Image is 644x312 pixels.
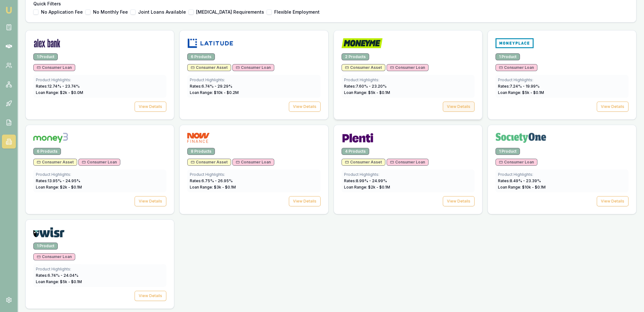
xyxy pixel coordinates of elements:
[36,279,82,284] span: Loan Range: $ 5 k - $ 0.1 M
[488,30,636,120] a: Money Place logo1 ProductConsumer LoanProduct Highlights:Rates:7.24% - 19.99%Loan Range: $5k - $0...
[495,53,520,60] div: 1 Product
[187,53,215,60] div: 6 Products
[342,38,383,48] img: Money Me logo
[25,30,174,120] a: Alex Bank logo1 ProductConsumer LoanProduct Highlights:Rates:12.74% - 23.74%Loan Range: $2k - $0....
[36,273,78,278] span: Rates: 6.74 % - 24.04 %
[33,133,68,143] img: Money3 logo
[33,148,61,155] div: 6 Products
[93,10,128,14] label: No Monthly Fee
[190,84,232,89] span: Rates: 6.74 % - 29.29 %
[135,196,166,206] button: View Details
[342,133,374,143] img: Plenti logo
[498,178,541,183] span: Rates: 8.49 % - 23.39 %
[138,10,186,14] label: Joint Loans Available
[498,185,546,189] span: Loan Range: $ 10 k - $ 0.1 M
[344,84,387,89] span: Rates: 7.60 % - 23.20 %
[36,178,80,183] span: Rates: 13.95 % - 24.95 %
[37,254,72,259] span: Consumer Loan
[33,227,64,237] img: WISR logo
[36,172,164,177] div: Product Highlights:
[190,77,318,83] div: Product Highlights:
[443,102,475,112] button: View Details
[25,125,174,214] a: Money3 logo6 ProductsConsumer AssetConsumer LoanProduct Highlights:Rates:13.95% - 24.95%Loan Rang...
[36,77,164,83] div: Product Highlights:
[390,65,425,70] span: Consumer Loan
[344,172,472,177] div: Product Highlights:
[342,53,369,60] div: 2 Products
[191,65,228,70] span: Consumer Asset
[344,77,472,83] div: Product Highlights:
[187,148,215,155] div: 8 Products
[344,178,387,183] span: Rates: 8.99 % - 24.99 %
[236,160,271,165] span: Consumer Loan
[82,160,117,165] span: Consumer Loan
[274,10,320,14] label: Flexible Employment
[390,160,425,165] span: Consumer Loan
[342,148,369,155] div: 4 Products
[344,90,390,95] span: Loan Range: $ 5 k - $ 0.1 M
[499,160,534,165] span: Consumer Loan
[25,219,174,309] a: WISR logo1 ProductConsumer LoanProduct Highlights:Rates:6.74% - 24.04%Loan Range: $5k - $0.1MView...
[498,84,540,89] span: Rates: 7.24 % - 19.99 %
[196,10,264,14] label: [MEDICAL_DATA] Requirements
[41,10,83,14] label: No Application Fee
[135,291,166,301] button: View Details
[33,38,61,48] img: Alex Bank logo
[236,65,271,70] span: Consumer Loan
[443,196,475,206] button: View Details
[190,185,236,189] span: Loan Range: $ 3 k - $ 0.1 M
[33,1,628,7] h4: Quick Filters
[289,102,321,112] button: View Details
[498,77,626,83] div: Product Highlights:
[597,102,628,112] button: View Details
[190,178,233,183] span: Rates: 6.75 % - 26.95 %
[37,160,74,165] span: Consumer Asset
[187,133,209,143] img: NOW Finance logo
[334,30,482,120] a: Money Me logo2 ProductsConsumer AssetConsumer LoanProduct Highlights:Rates:7.60% - 23.20%Loan Ran...
[498,90,544,95] span: Loan Range: $ 5 k - $ 0.1 M
[33,53,58,60] div: 1 Product
[499,65,534,70] span: Consumer Loan
[597,196,628,206] button: View Details
[36,90,83,95] span: Loan Range: $ 2 k - $ 0.0 M
[495,133,546,143] img: Society One logo
[5,6,13,14] img: emu-icon-u.png
[179,125,328,214] a: NOW Finance logo8 ProductsConsumer AssetConsumer LoanProduct Highlights:Rates:6.75% - 26.95%Loan ...
[344,185,390,189] span: Loan Range: $ 2 k - $ 0.1 M
[345,160,382,165] span: Consumer Asset
[179,30,328,120] a: Latitude logo6 ProductsConsumer AssetConsumer LoanProduct Highlights:Rates:6.74% - 29.29%Loan Ran...
[289,196,321,206] button: View Details
[36,267,164,272] div: Product Highlights:
[36,84,80,89] span: Rates: 12.74 % - 23.74 %
[135,102,166,112] button: View Details
[37,65,72,70] span: Consumer Loan
[495,148,520,155] div: 1 Product
[488,125,636,214] a: Society One logo1 ProductConsumer LoanProduct Highlights:Rates:8.49% - 23.39%Loan Range: $10k - $...
[190,90,239,95] span: Loan Range: $ 10 k - $ 0.2 M
[190,172,318,177] div: Product Highlights:
[36,185,82,189] span: Loan Range: $ 2 k - $ 0.1 M
[187,38,233,48] img: Latitude logo
[33,242,58,249] div: 1 Product
[498,172,626,177] div: Product Highlights:
[191,160,228,165] span: Consumer Asset
[334,125,482,214] a: Plenti logo4 ProductsConsumer AssetConsumer LoanProduct Highlights:Rates:8.99% - 24.99%Loan Range...
[345,65,382,70] span: Consumer Asset
[495,38,534,48] img: Money Place logo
